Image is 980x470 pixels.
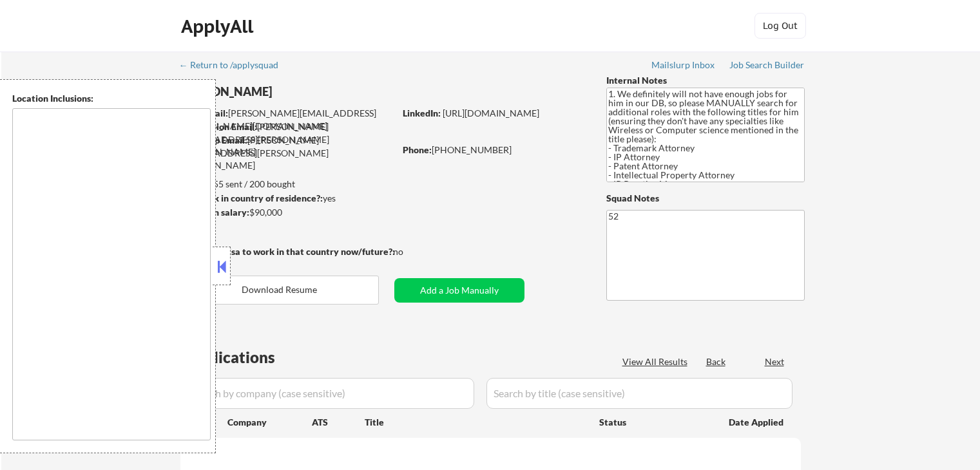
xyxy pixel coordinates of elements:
div: [PERSON_NAME][EMAIL_ADDRESS][PERSON_NAME][DOMAIN_NAME] [181,120,394,158]
div: ATS [312,416,365,429]
div: [PHONE_NUMBER] [403,144,585,156]
div: Title [365,416,587,429]
div: [PERSON_NAME] [180,84,445,100]
div: 55 sent / 200 bought [180,178,394,191]
div: [PERSON_NAME][EMAIL_ADDRESS][PERSON_NAME][DOMAIN_NAME] [181,107,394,132]
a: [URL][DOMAIN_NAME] [443,108,539,118]
div: Job Search Builder [729,61,805,70]
div: Internal Notes [606,74,805,87]
strong: LinkedIn: [403,108,441,118]
div: no [393,245,430,258]
input: Search by title (case sensitive) [486,378,793,409]
button: Download Resume [180,276,379,305]
div: Company [227,416,312,429]
div: Next [765,355,785,368]
button: Add a Job Manually [394,278,524,303]
div: Squad Notes [606,192,805,205]
div: $90,000 [180,206,394,219]
a: Mailslurp Inbox [651,60,716,73]
input: Search by company (case sensitive) [184,378,474,409]
div: ← Return to /applysquad [179,61,291,70]
div: ApplyAll [181,15,257,37]
strong: Can work in country of residence?: [180,193,323,203]
strong: Will need Visa to work in that country now/future?: [180,246,395,257]
strong: Phone: [403,144,432,155]
div: View All Results [622,355,691,368]
div: [PERSON_NAME][EMAIL_ADDRESS][PERSON_NAME][DOMAIN_NAME] [180,134,394,172]
div: Location Inclusions: [12,92,211,105]
div: Date Applied [729,416,785,429]
div: Applications [184,350,312,365]
a: ← Return to /applysquad [179,60,291,73]
button: Log Out [754,13,806,39]
div: Mailslurp Inbox [651,61,716,70]
div: Back [706,355,727,368]
div: Status [599,410,710,433]
div: yes [180,192,390,205]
